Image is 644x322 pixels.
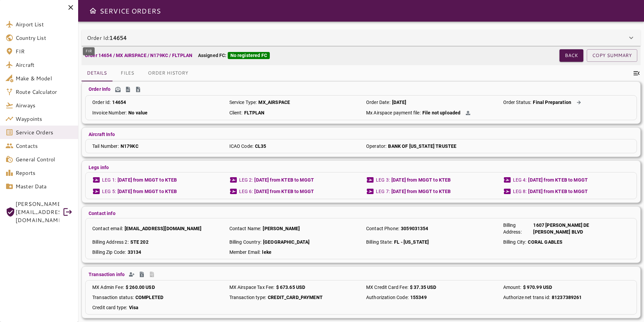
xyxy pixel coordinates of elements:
p: [PERSON_NAME] [263,225,300,232]
p: N179KC [121,143,138,150]
p: FLTPLAN [244,109,265,116]
p: 3059031354 [401,225,428,232]
p: Transaction type : [229,294,266,301]
p: [DATE] from KTEB to MGGT [528,188,588,195]
span: Operation Details [134,85,142,94]
p: Legs info [89,164,109,171]
p: Billing Country : [229,239,261,245]
p: [GEOGRAPHIC_DATA] [263,239,310,245]
button: Files [112,65,142,81]
div: FIR [83,47,95,55]
p: CREDIT_CARD_PAYMENT [268,294,323,301]
p: Order Id: [87,34,127,42]
p: Operator : [366,143,386,150]
p: [DATE] from KTEB to MGGT [528,177,588,183]
span: Service Orders [15,128,73,136]
p: Billing Address : [503,222,532,235]
p: MX Credit Card Fee : [366,284,408,291]
p: Billing Zip Code : [92,249,126,256]
p: LEG 8 : [513,188,527,195]
span: Aircraft [15,61,73,69]
p: STE 202 [130,239,149,245]
button: Details [82,65,112,81]
span: Country List [15,34,73,42]
span: Master Data [15,182,73,190]
p: 33134 [128,249,141,256]
p: MX Airspace Tax Fee : [229,284,275,291]
p: Billing City : [503,239,526,245]
span: SENEAM CSV [124,85,132,94]
p: FL - [US_STATE] [394,239,429,245]
p: [DATE] from MGGT to KTEB [118,177,177,183]
p: ICAO Code : [229,143,254,150]
p: Final Preparation [533,99,571,106]
p: 1607 [PERSON_NAME] DE [PERSON_NAME] BLVD [533,222,627,235]
p: CL35 [255,143,266,150]
span: Airways [15,101,73,109]
p: Invoice Number : [92,109,127,116]
h6: SERVICE ORDERS [100,5,161,16]
button: Order History [142,65,194,81]
span: Send SENEAM Email [114,85,122,94]
p: Order Status : [503,99,532,106]
p: LEG 1 : [102,177,116,183]
b: 14654 [109,34,127,42]
p: 81237389261 [552,294,582,301]
p: Authorization Code : [366,294,409,301]
span: [PERSON_NAME][EMAIL_ADDRESS][DOMAIN_NAME] [15,200,59,224]
span: Route Calculator [15,88,73,96]
p: No value [128,109,148,116]
p: LEG 6 : [239,188,253,195]
p: Aircraft Info [89,131,115,138]
button: Open drawer [86,4,100,18]
div: No registered FC [228,52,270,59]
span: Reports [15,169,73,177]
p: [DATE] from MGGT to KTEB [391,188,451,195]
span: Waypoints [15,115,73,123]
p: Member Email : [229,249,261,256]
p: leke [262,249,271,256]
p: [DATE] [392,99,407,106]
span: Create Invoice [148,270,156,279]
span: General Control [15,155,73,163]
span: Create Preinvoice [137,270,146,279]
span: Create Quickbooks Contact [127,270,136,279]
p: Service Type : [229,99,257,106]
p: Contact email : [92,225,123,232]
span: FIR [15,47,73,55]
p: 14654 [112,99,126,106]
p: Billing State : [366,239,392,245]
p: Assigned FC: [198,52,270,59]
p: File not uploaded [422,109,461,116]
p: $ 37.35 USD [410,284,437,291]
p: $ 673.65 USD [276,284,305,291]
p: Contact Name : [229,225,261,232]
p: Authorize net trans id : [503,294,550,301]
button: Back [559,49,583,62]
p: LEG 2 : [239,177,253,183]
p: Order Info [89,86,111,92]
span: Make & Model [15,74,73,82]
p: Transaction info [89,271,125,278]
button: COPY SUMMARY [587,49,637,62]
p: Transaction status : [92,294,134,301]
span: Airport List [15,20,73,28]
p: Billing Address 2 : [92,239,129,245]
p: $ 970.99 USD [523,284,552,291]
button: Action [574,99,584,106]
p: LEG 4 : [513,177,527,183]
p: Contact Phone : [366,225,399,232]
span: Contacts [15,142,73,150]
p: [DATE] from KTEB to MGGT [254,177,314,183]
p: Tail Number : [92,143,119,150]
p: Visa [129,304,139,311]
p: [DATE] from KTEB to MGGT [254,188,314,195]
p: Contact info [89,210,116,217]
p: [DATE] from MGGT to KTEB [391,177,451,183]
p: COMPLETED [135,294,163,301]
p: LEG 7 : [376,188,390,195]
p: Mx Airspace payment file : [366,109,421,116]
p: Client : [229,109,243,116]
p: Credit card type : [92,304,127,311]
p: BANK OF [US_STATE] TRUSTEE [388,143,456,150]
